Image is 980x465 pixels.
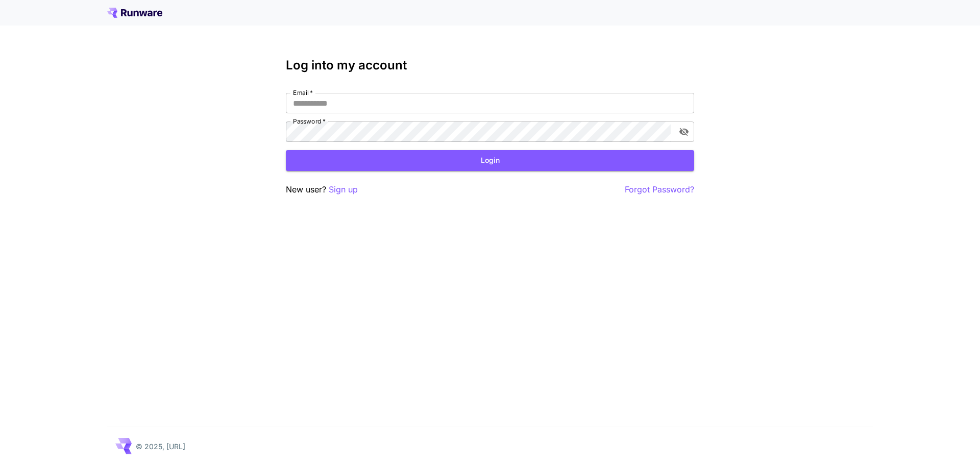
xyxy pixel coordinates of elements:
[136,441,185,452] p: © 2025, [URL]
[286,183,358,196] p: New user?
[286,58,694,72] h3: Log into my account
[329,183,358,196] button: Sign up
[625,183,694,196] button: Forgot Password?
[286,150,694,171] button: Login
[293,117,326,126] label: Password
[675,123,693,141] button: toggle password visibility
[293,88,313,97] label: Email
